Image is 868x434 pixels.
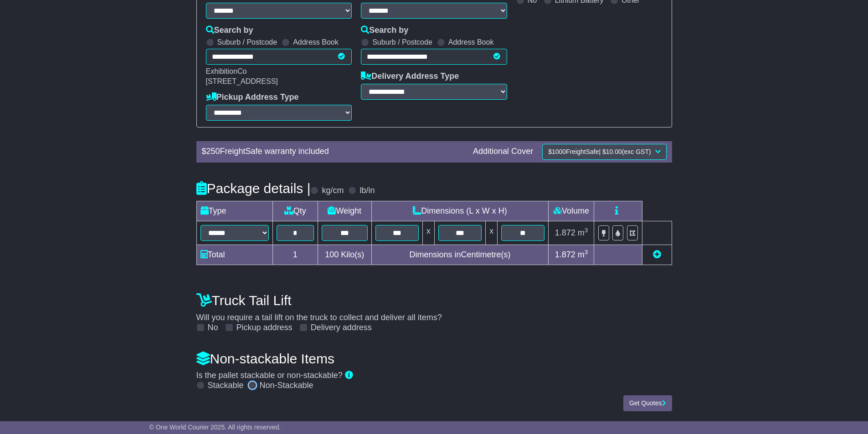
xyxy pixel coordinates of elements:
td: Total [196,245,272,265]
td: Kilo(s) [318,245,371,265]
label: Pickup address [236,323,293,333]
td: Type [196,201,272,221]
label: Delivery address [311,323,372,333]
span: 1000 [552,148,566,155]
button: $1000FreightSafe| $10.00(exc GST) [542,144,666,160]
label: Search by [361,26,408,36]
sup: 3 [585,227,588,234]
h4: Non-stackable Items [196,351,672,366]
label: Suburb / Postcode [372,38,432,46]
span: ExhibitionCo [206,67,247,75]
td: Qty [272,201,318,221]
span: 100 [325,250,339,259]
sup: 3 [585,249,588,255]
span: [STREET_ADDRESS] [206,77,278,85]
a: Add new item [653,250,661,259]
div: Additional Cover [468,147,538,157]
div: Will you require a tail lift on the truck to collect and deliver all items? [192,288,677,333]
div: $ FreightSafe warranty included [197,147,469,157]
button: Get Quotes [623,395,672,411]
label: Suburb / Postcode [217,38,277,46]
span: © One World Courier 2025. All rights reserved. [149,424,281,431]
span: $ FreightSafe [548,148,652,155]
span: | $ (exc GST) [599,148,651,155]
label: Address Book [448,38,494,46]
td: x [486,221,498,245]
td: Dimensions in Centimetre(s) [371,245,549,265]
h4: Truck Tail Lift [196,293,672,308]
span: 10.00 [606,148,622,155]
label: Address Book [293,38,339,46]
span: m [578,250,588,259]
td: Weight [318,201,371,221]
label: Pickup Address Type [206,92,299,102]
td: 1 [272,245,318,265]
label: Search by [206,26,253,36]
span: Is the pallet stackable or non-stackable? [196,371,343,380]
span: m [578,228,588,237]
label: kg/cm [322,186,344,196]
td: Volume [549,201,594,221]
td: x [422,221,434,245]
label: Non-Stackable [260,381,313,391]
label: Stackable [208,381,244,391]
label: lb/in [360,186,375,196]
td: Dimensions (L x W x H) [371,201,549,221]
span: 250 [206,147,220,156]
label: No [208,323,218,333]
label: Delivery Address Type [361,71,459,82]
span: 1.872 [555,228,575,237]
h4: Package details | [196,181,311,196]
span: 1.872 [555,250,575,259]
